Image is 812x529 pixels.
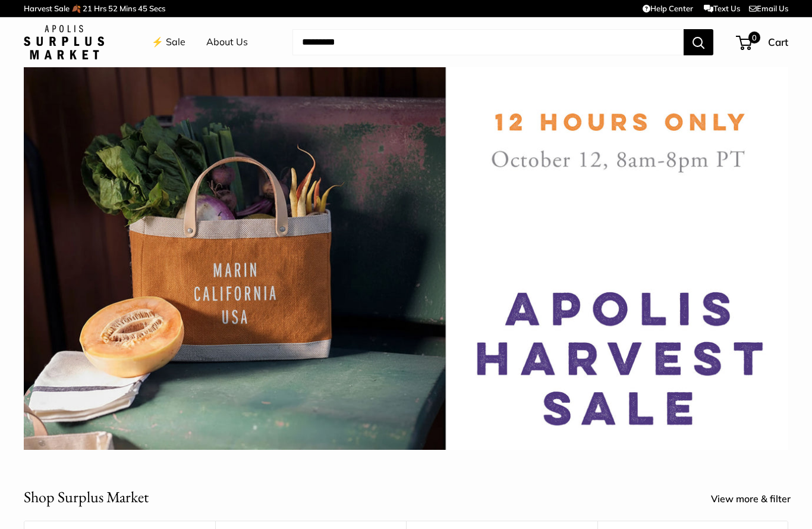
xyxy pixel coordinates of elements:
[24,25,104,60] img: Apolis: Surplus Market
[643,4,693,13] a: Help Center
[206,33,248,51] a: About Us
[684,29,713,55] button: Search
[83,4,92,13] span: 21
[138,4,147,13] span: 45
[94,4,106,13] span: Hrs
[737,33,788,52] a: 0 Cart
[292,29,684,55] input: Search...
[748,32,760,43] span: 0
[711,490,804,508] a: View more & filter
[24,486,149,509] h2: Shop Surplus Market
[152,33,185,51] a: ⚡️ Sale
[749,4,788,13] a: Email Us
[149,4,165,13] span: Secs
[108,4,118,13] span: 52
[768,36,788,48] span: Cart
[704,4,740,13] a: Text Us
[119,4,136,13] span: Mins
